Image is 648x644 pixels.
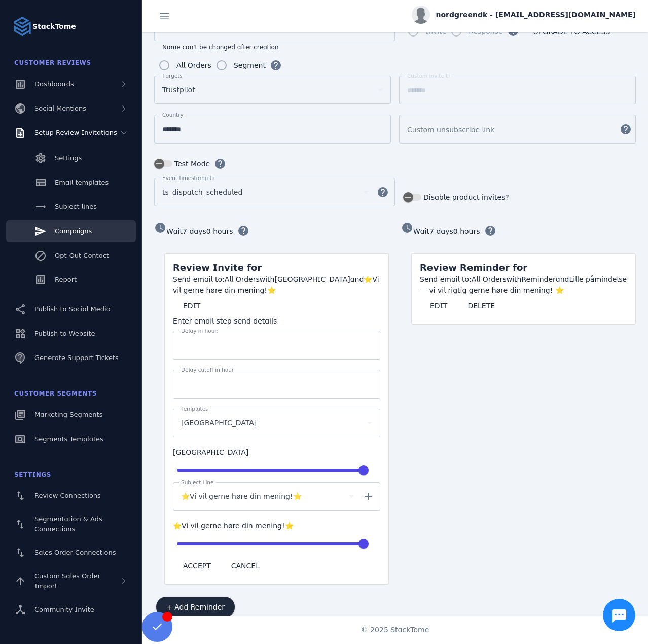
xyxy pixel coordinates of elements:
[14,390,97,397] span: Customer Segments
[55,252,109,259] span: Opt-Out Contact
[6,404,136,426] a: Marketing Segments
[6,269,136,291] a: Report
[361,625,429,635] span: © 2025 StackTome
[221,556,270,576] button: CANCEL
[181,406,208,412] mat-label: Templates
[162,73,183,79] mat-label: Targets
[429,227,453,235] span: 7 days
[420,274,627,296] div: Reminder Lille påmindelse — vi vil rigtig gerne høre din mening! ⭐
[34,411,102,418] span: Marketing Segments
[356,490,380,503] mat-icon: add
[231,562,260,569] span: CANCEL
[6,196,136,218] a: Subject lines
[34,129,117,136] span: Setup Review Invitations
[34,515,102,533] span: Segmentation & Ads Connections
[6,147,136,169] a: Settings
[350,275,364,283] span: and
[412,6,430,24] img: profile.jpg
[34,605,94,613] span: Community Invite
[232,59,266,71] label: Segment
[166,227,183,235] span: Wait
[421,191,509,203] label: Disable product invites?
[181,479,217,485] mat-label: Subject Lines
[472,275,507,283] span: All Orders
[507,275,522,283] span: with
[14,471,51,478] span: Settings
[181,417,257,429] span: [GEOGRAPHIC_DATA]
[34,492,101,499] span: Review Connections
[166,603,225,611] span: + Add Reminder
[420,296,457,316] button: EDIT
[12,16,32,37] img: Logo image
[173,556,221,576] button: ACCEPT
[183,302,200,309] span: EDIT
[467,302,495,309] span: DELETE
[453,227,480,235] span: 0 hours
[6,298,136,320] a: Publish to Social Media
[173,521,380,531] div: ⭐Vi vil gerne høre din mening!⭐
[6,171,136,194] a: Email templates
[34,572,100,590] span: Custom Sales Order Import
[206,227,233,235] span: 0 hours
[162,84,195,96] span: Trustpilot
[162,175,221,181] mat-label: Event timestamp field
[6,485,136,507] a: Review Connections
[407,73,455,79] mat-label: Custom invite link
[172,158,210,170] label: Test Mode
[523,22,621,42] button: UPGRADE TO ACCESS
[412,6,636,24] button: nordgreendk - [EMAIL_ADDRESS][DOMAIN_NAME]
[55,178,109,186] span: Email templates
[6,244,136,267] a: Opt-Out Contact
[162,186,242,198] span: ts_dispatch_scheduled
[6,598,136,621] a: Community Invite
[183,562,211,569] span: ACCEPT
[413,227,429,235] span: Wait
[420,275,472,283] span: Send email to:
[173,262,262,273] span: Review Invite for
[34,305,111,313] span: Publish to Social Media
[34,549,116,556] span: Sales Order Connections
[6,323,136,345] a: Publish to Website
[371,186,395,198] mat-icon: help
[162,41,279,51] mat-hint: Name can't be changed after creation
[533,28,610,35] span: UPGRADE TO ACCESS
[32,21,76,32] strong: StackTome
[173,447,380,458] div: [GEOGRAPHIC_DATA]
[6,428,136,450] a: Segments Templates
[181,367,237,373] mat-label: Delay cutoff in hours
[34,354,119,362] span: Generate Support Tickets
[420,262,527,273] span: Review Reminder for
[34,80,74,88] span: Dashboards
[55,276,77,283] span: Report
[154,222,166,234] mat-icon: watch_later
[6,347,136,369] a: Generate Support Tickets
[156,597,235,617] button: + Add Reminder
[430,302,447,309] span: EDIT
[55,203,97,210] span: Subject lines
[173,316,380,327] div: Enter email step send details
[225,275,260,283] span: All Orders
[34,104,86,112] span: Social Mentions
[55,227,92,235] span: Campaigns
[162,112,184,118] mat-label: Country
[556,275,569,283] span: and
[173,275,225,283] span: Send email to:
[6,220,136,242] a: Campaigns
[183,227,206,235] span: 7 days
[173,296,210,316] button: EDIT
[34,435,103,443] span: Segments Templates
[34,330,95,337] span: Publish to Website
[436,10,636,20] span: nordgreendk - [EMAIL_ADDRESS][DOMAIN_NAME]
[260,275,275,283] span: with
[401,222,413,234] mat-icon: watch_later
[176,59,211,71] div: All Orders
[181,490,302,503] span: ⭐Vi vil gerne høre din mening!⭐
[181,328,220,334] mat-label: Delay in hours
[14,59,91,66] span: Customer Reviews
[457,296,505,316] button: DELETE
[162,123,383,135] input: Country
[6,509,136,540] a: Segmentation & Ads Connections
[6,542,136,564] a: Sales Order Connections
[55,154,82,162] span: Settings
[407,126,494,134] mat-label: Custom unsubscribe link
